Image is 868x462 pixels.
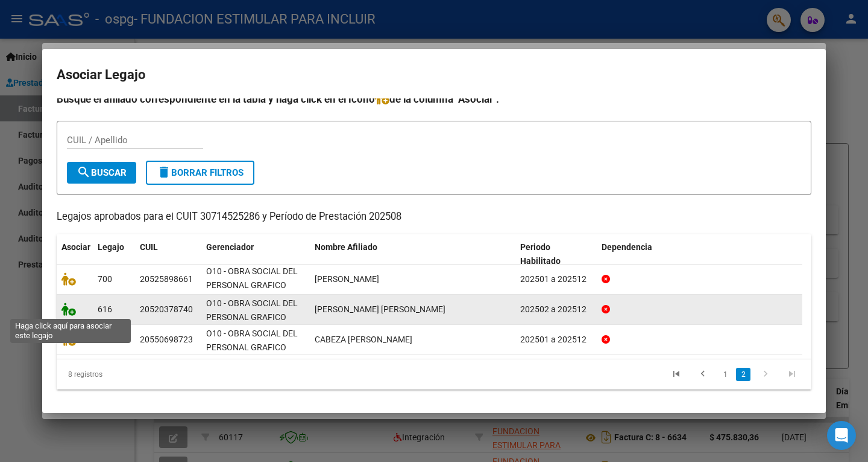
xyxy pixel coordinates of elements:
span: Legajo [98,242,124,252]
button: Borrar Filtros [146,161,254,185]
span: BENITEZ BENJAMIN BAUTISTA [315,304,445,314]
a: go to last page [781,368,804,381]
span: CABEZA JAVIER [315,335,412,344]
li: page 1 [716,364,734,385]
span: Periodo Habilitado [520,242,561,266]
div: Open Intercom Messenger [827,421,856,450]
div: 202502 a 202512 [520,303,592,316]
span: 616 [98,304,112,314]
span: ROLDAN SANTINO LIHUE [315,274,379,284]
mat-icon: search [77,165,91,179]
div: 8 registros [57,359,206,390]
span: O10 - OBRA SOCIAL DEL PERSONAL GRAFICO [206,329,298,352]
datatable-header-cell: Periodo Habilitado [515,234,597,274]
span: Gerenciador [206,242,254,252]
p: Legajos aprobados para el CUIT 30714525286 y Período de Prestación 202508 [57,210,811,225]
span: 700 [98,274,112,284]
datatable-header-cell: CUIL [135,234,201,274]
h4: Busque el afiliado correspondiente en la tabla y haga click en el ícono de la columna "Asociar". [57,91,811,107]
h2: Asociar Legajo [57,63,811,86]
a: go to next page [754,368,777,381]
span: 542 [98,335,112,344]
span: Buscar [77,167,127,178]
a: go to previous page [691,368,714,381]
datatable-header-cell: Nombre Afiliado [310,234,515,274]
div: 20520378740 [140,303,193,316]
button: Buscar [67,162,136,184]
datatable-header-cell: Legajo [93,234,135,274]
datatable-header-cell: Asociar [57,234,93,274]
a: go to first page [665,368,688,381]
datatable-header-cell: Gerenciador [201,234,310,274]
span: Dependencia [602,242,652,252]
span: Asociar [61,242,90,252]
mat-icon: delete [157,165,171,179]
span: Nombre Afiliado [315,242,377,252]
span: O10 - OBRA SOCIAL DEL PERSONAL GRAFICO [206,298,298,322]
a: 2 [736,368,750,381]
li: page 2 [734,364,752,385]
div: 20550698723 [140,333,193,347]
span: O10 - OBRA SOCIAL DEL PERSONAL GRAFICO [206,266,298,290]
div: 202501 a 202512 [520,333,592,347]
div: 20525898661 [140,272,193,286]
a: 1 [718,368,732,381]
span: Borrar Filtros [157,167,244,178]
datatable-header-cell: Dependencia [597,234,802,274]
div: 202501 a 202512 [520,272,592,286]
span: CUIL [140,242,158,252]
